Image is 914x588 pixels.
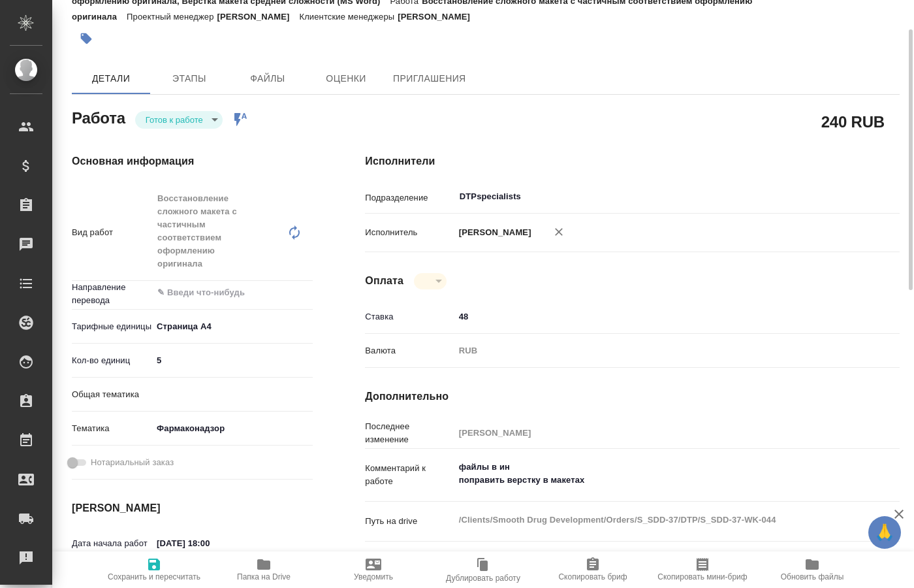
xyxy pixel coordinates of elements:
h2: Работа [72,105,125,129]
div: Фармаконадзор [152,417,313,440]
button: Дублировать работу [428,551,538,588]
span: Уведомить [354,572,393,581]
p: Дата начала работ [72,537,152,550]
textarea: /Clients/Smooth Drug Development/Orders/S_SDD-37/DTP/S_SDD-37-WK-044 [454,509,855,531]
span: Сохранить и пересчитать [108,572,200,581]
p: Направление перевода [72,281,152,307]
div: Готов к работе [135,111,223,129]
button: Добавить тэг [72,24,101,53]
h2: 240 RUB [821,110,885,133]
p: [PERSON_NAME] [217,12,300,22]
button: Удалить исполнителя [544,218,573,246]
h4: Дополнительно [365,389,900,404]
input: Пустое поле [454,423,855,442]
p: Комментарий к работе [365,462,454,488]
p: Клиентские менеджеры [299,12,398,22]
span: Дублировать работу [446,574,520,583]
div: Готов к работе [414,273,447,289]
p: Ставка [365,310,454,323]
p: Общая тематика [72,388,152,401]
span: Оценки [315,71,377,87]
h4: Исполнители [365,154,900,169]
p: [PERSON_NAME] [398,12,480,22]
p: Подразделение [365,191,454,204]
p: Валюта [365,344,454,357]
input: ✎ Введи что-нибудь [454,307,855,326]
input: ✎ Введи что-нибудь [152,534,266,553]
p: Путь на drive [365,515,454,528]
input: ✎ Введи что-нибудь [156,285,265,301]
button: Обновить файлы [757,551,867,588]
span: Скопировать бриф [558,572,627,581]
span: Этапы [158,71,221,87]
p: Вид работ [72,226,152,239]
button: Скопировать бриф [538,551,648,588]
p: Тарифные единицы [72,320,152,333]
h4: Оплата [365,273,403,289]
span: Обновить файлы [781,572,844,581]
span: 🙏 [874,519,896,546]
button: Папка на Drive [209,551,319,588]
input: ✎ Введи что-нибудь [152,351,313,370]
p: Тематика [72,422,152,435]
span: Папка на Drive [237,572,291,581]
button: Уведомить [319,551,428,588]
p: [PERSON_NAME] [454,226,531,239]
div: Страница А4 [152,316,313,338]
p: Исполнитель [365,226,454,239]
h4: [PERSON_NAME] [72,500,313,516]
p: Кол-во единиц [72,354,152,367]
h4: Основная информация [72,154,313,169]
button: 🙏 [868,516,901,549]
textarea: файлы в ин поправить верстку в макетах [454,456,855,491]
span: Детали [80,71,142,87]
span: Приглашения [393,71,466,87]
span: Файлы [236,71,299,87]
button: Скопировать мини-бриф [648,551,757,588]
span: Скопировать мини-бриф [657,572,747,581]
div: RUB [454,340,855,362]
span: Нотариальный заказ [91,456,174,469]
button: Open [306,291,308,294]
button: Open [848,195,851,198]
button: Сохранить и пересчитать [99,551,209,588]
div: ​ [152,384,313,406]
p: Проектный менеджер [127,12,217,22]
p: Последнее изменение [365,420,454,446]
button: Готов к работе [142,114,207,125]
